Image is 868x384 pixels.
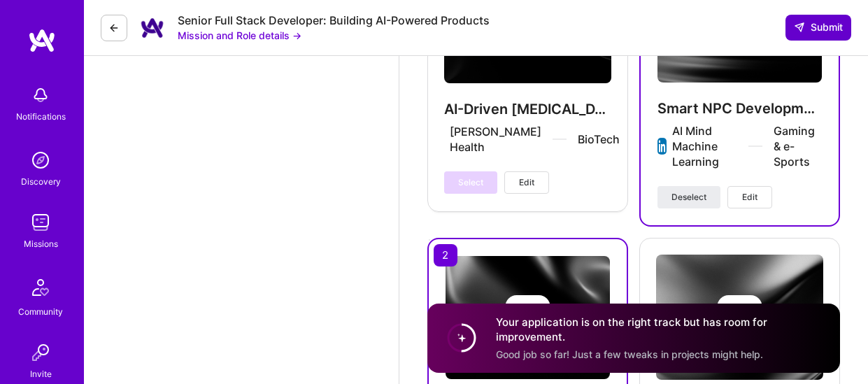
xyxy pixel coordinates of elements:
img: Company Logo [138,14,166,42]
span: Deselect [671,191,706,204]
div: Discovery [21,174,61,189]
span: Edit [742,191,757,204]
img: divider [748,145,762,147]
button: Deselect [657,186,720,208]
div: null [785,15,851,40]
img: teamwork [27,208,55,236]
img: logo [28,28,56,53]
span: Submit [794,20,843,34]
button: Edit [727,186,772,208]
img: Invite [27,339,55,367]
img: bell [27,81,55,109]
span: Good job so far! Just a few tweaks in projects might help. [496,348,763,360]
h4: Your application is on the right track but has room for improvement. [496,314,823,344]
div: AI Mind Machine Learning Gaming & e-Sports [672,123,822,169]
img: Company logo [657,138,667,155]
div: Community [18,304,63,319]
div: Notifications [16,109,66,124]
div: Missions [24,236,58,251]
button: Mission and Role details → [178,28,301,43]
img: Company logo [506,295,550,340]
img: Community [24,271,57,304]
div: Invite [30,367,52,381]
button: Submit [785,15,851,40]
h4: Smart NPC Development for Gaming [657,99,822,118]
i: icon SendLight [794,22,805,33]
img: cover [446,256,610,379]
img: discovery [27,146,55,174]
button: Edit [504,171,549,194]
span: Edit [519,176,534,189]
div: Senior Full Stack Developer: Building AI-Powered Products [178,13,490,28]
i: icon LeftArrowDark [108,22,120,34]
